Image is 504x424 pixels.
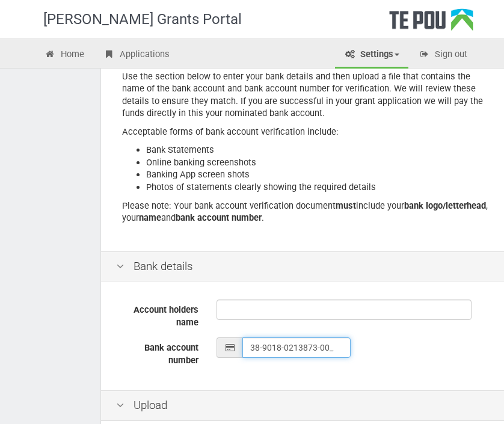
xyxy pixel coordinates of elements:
span: Account holders name [134,304,198,328]
a: Applications [94,42,179,69]
b: bank logo/letterhead [404,200,486,211]
a: Sign out [410,42,476,69]
li: Bank Statements [146,144,494,156]
b: name [139,212,161,223]
p: Acceptable forms of bank account verification include: [122,126,494,138]
li: Banking App screen shots [146,168,494,181]
li: Photos of statements clearly showing the required details [146,181,494,194]
b: must [336,200,356,211]
a: Settings [335,42,408,69]
li: Online banking screenshots [146,156,494,169]
b: bank account number [176,212,262,223]
a: Home [35,42,93,69]
p: Please note: Your bank account verification document include your , your and . [122,200,494,224]
div: Te Pou Logo [389,8,473,38]
p: Use the section below to enter your bank details and then upload a file that contains the name of... [122,70,494,120]
span: Bank account number [144,342,198,366]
